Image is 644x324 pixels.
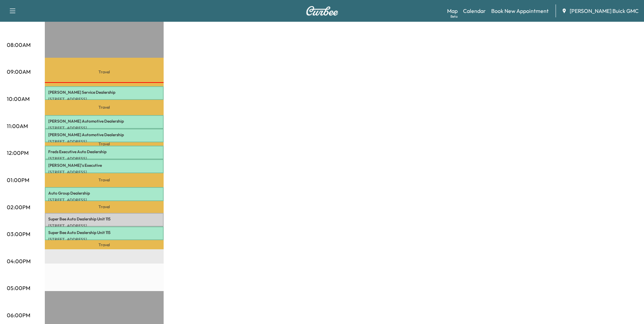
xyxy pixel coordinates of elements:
[7,149,29,157] p: 12:00PM
[7,95,30,103] p: 10:00AM
[7,176,29,184] p: 01:00PM
[48,197,160,203] p: [STREET_ADDRESS]
[7,68,31,76] p: 09:00AM
[48,216,160,222] p: Super Bee Auto Dealership Unit 115
[48,90,160,95] p: [PERSON_NAME] Service Dealership
[45,100,164,115] p: Travel
[7,311,30,319] p: 06:00PM
[7,230,30,238] p: 03:00PM
[48,223,160,229] p: [STREET_ADDRESS]
[45,201,164,213] p: Travel
[45,142,164,145] p: Travel
[447,7,458,15] a: MapBeta
[48,139,160,144] p: [STREET_ADDRESS]
[45,240,164,249] p: Travel
[48,132,160,138] p: [PERSON_NAME] Automotive Dealership
[48,125,160,131] p: [STREET_ADDRESS]
[7,284,30,292] p: 05:00PM
[7,257,31,265] p: 04:00PM
[45,173,164,187] p: Travel
[48,230,160,235] p: Super Bee Auto Dealership Unit 115
[48,156,160,161] p: [STREET_ADDRESS]
[7,203,30,211] p: 02:00PM
[48,169,160,175] p: [STREET_ADDRESS]
[450,14,458,19] div: Beta
[48,119,160,124] p: [PERSON_NAME] Automotive Dealership
[570,7,639,15] span: [PERSON_NAME] Buick GMC
[7,41,31,49] p: 08:00AM
[48,149,160,155] p: Freds Executive Auto Dealership
[48,96,160,102] p: [STREET_ADDRESS]
[306,6,338,16] img: Curbee Logo
[491,7,549,15] a: Book New Appointment
[48,163,160,168] p: [PERSON_NAME]'s Executive
[48,237,160,242] p: [STREET_ADDRESS]
[7,122,28,130] p: 11:00AM
[463,7,486,15] a: Calendar
[48,191,160,196] p: Auto Group Dealership
[45,58,164,86] p: Travel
